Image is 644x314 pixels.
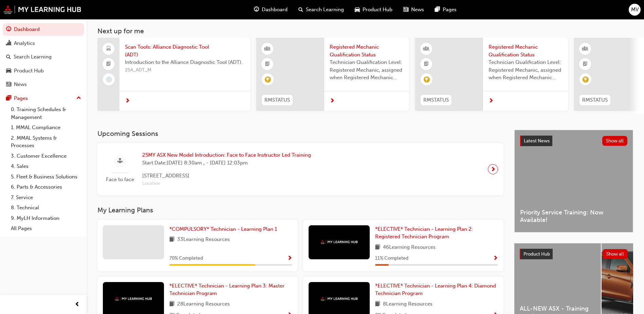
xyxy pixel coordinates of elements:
[355,5,360,14] span: car-icon
[583,45,588,53] span: learningResourceType_INSTRUCTOR_LED-icon
[298,5,303,14] span: search-icon
[349,3,398,17] a: car-iconProduct Hub
[125,43,245,58] span: Scan Tools: Alliance Diagnostic Tool (ADT)
[264,96,290,104] span: RMSTATUS
[330,58,404,82] span: Technician Qualification Level: Registered Mechanic, assigned when Registered Mechanic modules ha...
[169,226,277,232] span: *COMPULSORY* Technician - Learning Plan 1
[254,5,259,14] span: guage-icon
[6,27,11,33] span: guage-icon
[115,297,152,301] img: mmal
[97,130,503,138] h3: Upcoming Sessions
[262,6,288,14] span: Dashboard
[8,182,84,192] a: 6. Parts & Accessories
[3,23,84,36] a: Dashboard
[8,104,84,122] a: 0. Training Schedules & Management
[435,5,440,14] span: pages-icon
[403,5,408,14] span: news-icon
[142,180,311,188] span: Location
[265,76,271,83] span: learningRecordVerb_ACHIEVE-icon
[375,243,380,252] span: book-icon
[106,60,111,69] span: booktick-icon
[87,27,644,35] h3: Next up for me
[3,5,81,14] img: mmal
[375,282,498,297] a: *ELECTIVE* Technician - Learning Plan 4: Diamond Technician Program
[375,255,408,262] span: 11 % Completed
[8,161,84,172] a: 4. Sales
[142,159,311,167] span: Start Date: [DATE] 8:30am , - [DATE] 12:03pm
[265,45,270,53] span: learningResourceType_INSTRUCTOR_LED-icon
[3,22,84,92] button: DashboardAnalyticsSearch LearningProduct HubNews
[106,45,111,53] span: laptop-icon
[293,3,349,17] a: search-iconSearch Learning
[14,81,27,88] div: News
[411,6,424,14] span: News
[75,300,80,309] span: prev-icon
[3,92,84,105] button: Pages
[582,96,608,104] span: RMSTATUS
[363,6,392,14] span: Product Hub
[117,157,123,165] span: sessionType_FACE_TO_FACE-icon
[493,254,498,263] button: Show Progress
[3,37,84,50] a: Analytics
[602,136,628,146] button: Show all
[177,300,230,309] span: 28 Learning Resources
[6,95,11,102] span: pages-icon
[103,149,498,190] a: Face to face25MY ASX New Model Introduction: Face to Face Instructor Led TrainingStart Date:[DATE...
[424,45,429,53] span: learningResourceType_INSTRUCTOR_LED-icon
[415,38,568,111] a: RMSTATUSRegistered Mechanic Qualification StatusTechnician Qualification Level: Registered Mechan...
[383,243,436,252] span: 46 Learning Resources
[287,256,292,262] span: Show Progress
[287,254,292,263] button: Show Progress
[375,283,496,297] span: *ELECTIVE* Technician - Learning Plan 4: Diamond Technician Program
[169,283,284,297] span: *ELECTIVE* Technician - Learning Plan 3: Master Technician Program
[142,151,311,159] span: 25MY ASX New Model Introduction: Face to Face Instructor Led Training
[8,122,84,133] a: 1. MMAL Compliance
[330,43,404,58] span: Registered Mechanic Qualification Status
[489,43,563,58] span: Registered Mechanic Qualification Status
[8,223,84,234] a: All Pages
[306,6,344,14] span: Search Learning
[8,213,84,224] a: 9. MyLH Information
[14,67,44,75] div: Product Hub
[429,3,462,17] a: pages-iconPages
[76,94,81,103] span: up-icon
[125,98,130,104] span: next-icon
[169,225,280,233] a: *COMPULSORY* Technician - Learning Plan 1
[169,282,292,297] a: *ELECTIVE* Technician - Learning Plan 3: Master Technician Program
[249,3,293,17] a: guage-iconDashboard
[383,300,433,309] span: 8 Learning Resources
[125,58,245,66] span: Introduction to the Alliance Diagnostic Tool (ADT).
[169,300,174,309] span: book-icon
[125,66,245,74] span: 25A_ADT_M
[142,172,311,180] span: [STREET_ADDRESS]
[3,51,84,63] a: Search Learning
[520,209,627,224] span: Priority Service Training: Now Available!
[424,76,430,83] span: learningRecordVerb_ACHIEVE-icon
[8,151,84,161] a: 3. Customer Excellence
[424,60,429,69] span: booktick-icon
[423,96,449,104] span: RMSTATUS
[631,6,639,14] span: MV
[583,60,588,69] span: booktick-icon
[629,4,641,16] button: MV
[169,255,203,262] span: 70 % Completed
[14,53,52,61] div: Search Learning
[103,176,137,184] span: Face to face
[169,235,174,244] span: book-icon
[320,240,358,244] img: mmal
[3,78,84,91] a: News
[375,225,498,241] a: *ELECTIVE* Technician - Learning Plan 2: Registered Technician Program
[491,164,496,174] span: next-icon
[6,82,11,88] span: news-icon
[583,76,589,83] span: learningRecordVerb_ACHIEVE-icon
[514,130,633,232] a: Latest NewsShow allPriority Service Training: Now Available!
[8,192,84,203] a: 7. Service
[14,39,35,47] div: Analytics
[489,98,494,104] span: next-icon
[330,98,335,104] span: next-icon
[443,6,457,14] span: Pages
[6,54,11,60] span: search-icon
[256,38,409,111] a: RMSTATUSRegistered Mechanic Qualification StatusTechnician Qualification Level: Registered Mechan...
